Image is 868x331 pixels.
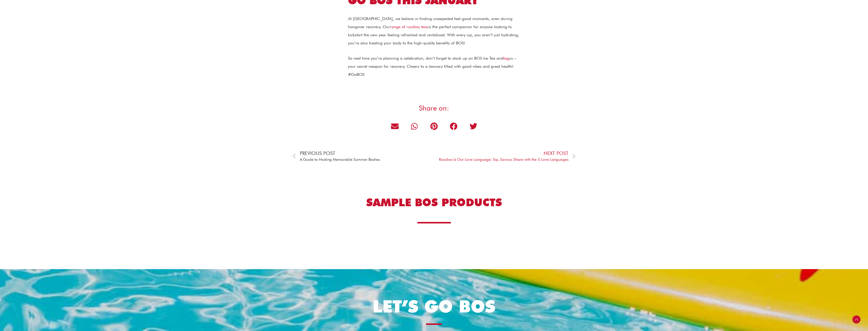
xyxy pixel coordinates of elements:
div: Share on pinterest [426,118,443,135]
a: Next PostRooibos Is Our Love Language: Sip, Savour, Share with the 5 Love Languages [434,150,576,163]
span: Rooibos Is Our Love Language: Sip, Savour, Share with the 5 Love Languages [439,156,568,163]
h2: Sample BOS Products [323,196,546,210]
a: Previous PostA Guide to Hosting Memorable Summer Bashes [292,150,434,163]
div: Share on whatsapp [406,118,423,135]
h3: Share on: [292,103,576,113]
p: So next time you’re planning a celebration, don’t forget to stock up on BOS Ice Tea and us – your... [348,54,520,79]
span: A Guide to Hosting Memorable Summer Bashes [300,156,380,163]
div: Share on twitter [465,118,482,135]
div: Share on email [386,118,403,135]
a: range of rooibos teas [390,24,428,29]
a: tag [503,56,509,61]
div: Share on facebook [445,118,462,135]
span: Previous Post [300,150,380,156]
h1: Let’s Go BOS [361,294,508,318]
div: Post Navigation [292,148,576,165]
p: At [GEOGRAPHIC_DATA], we believe in finding unexpected feel-good moments, even during hangover re... [348,15,520,47]
span: Next Post [439,150,568,156]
